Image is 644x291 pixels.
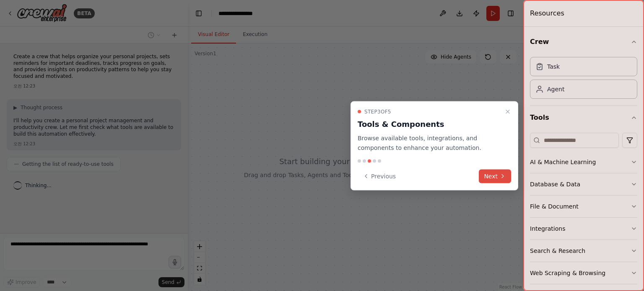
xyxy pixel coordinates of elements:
button: Hide left sidebar [193,8,205,19]
h3: Tools & Components [358,118,501,130]
button: Previous [358,169,401,183]
button: Next [479,169,511,183]
button: Close walkthrough [503,107,513,117]
p: Browse available tools, integrations, and components to enhance your automation. [358,134,501,153]
span: Step 3 of 5 [364,108,391,115]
